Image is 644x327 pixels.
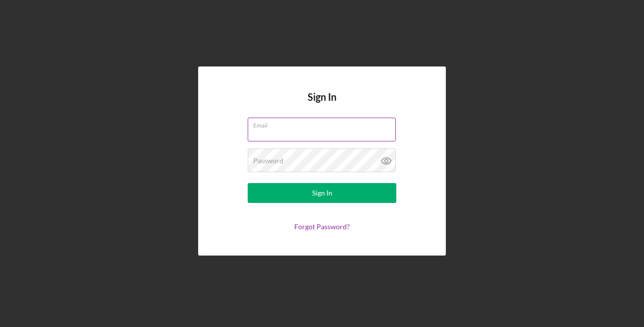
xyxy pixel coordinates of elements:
label: Password [253,157,283,165]
button: Sign In [248,183,396,203]
a: Forgot Password? [294,222,350,231]
h4: Sign In [308,91,336,118]
label: Email [253,118,396,129]
div: Sign In [312,183,332,203]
